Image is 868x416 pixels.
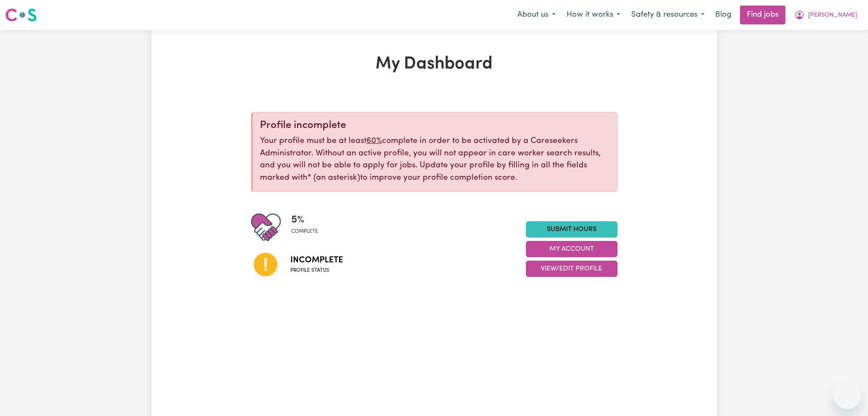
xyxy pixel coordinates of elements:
span: an asterisk [307,174,360,182]
span: complete [291,228,318,235]
button: Safety & resources [626,6,710,24]
u: 60% [367,137,382,145]
a: Blog [710,6,737,24]
a: Careseekers logo [5,5,37,25]
div: Profile incomplete [260,119,610,132]
button: How it works [561,6,626,24]
a: Submit Hours [526,221,617,238]
a: Find jobs [740,6,785,24]
span: Profile status [290,267,343,274]
button: My Account [526,241,617,257]
span: [PERSON_NAME] [808,11,857,20]
div: Profile completeness: 5% [291,212,325,242]
button: About us [512,6,561,24]
button: My Account [789,6,863,24]
p: Your profile must be at least complete in order to be activated by a Careseekers Administrator. W... [260,135,610,184]
iframe: Button to launch messaging window [834,382,861,409]
h1: My Dashboard [251,54,617,74]
span: 5 % [291,212,318,228]
button: View/Edit Profile [526,261,617,277]
span: Incomplete [290,254,343,267]
img: Careseekers logo [5,7,37,23]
